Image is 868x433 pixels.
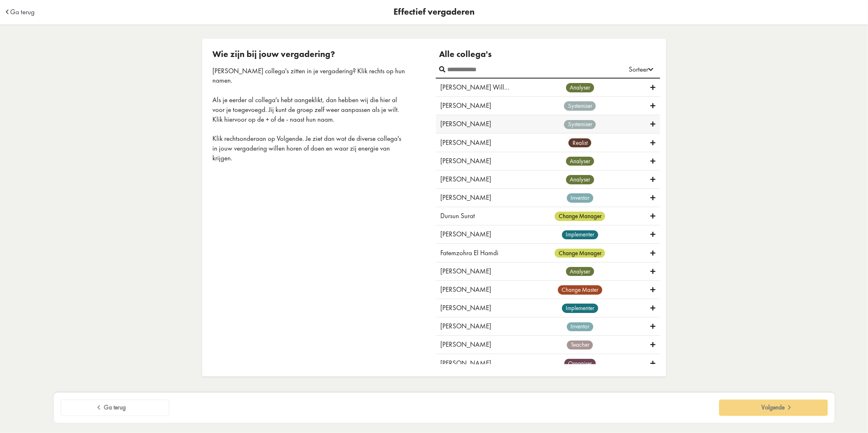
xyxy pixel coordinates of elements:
span: [PERSON_NAME] [440,359,491,367]
div: [PERSON_NAME] collega's zitten in je vergadering? Klik rechts op hun namen. Als je eerder al coll... [212,66,428,163]
span: [PERSON_NAME] [440,321,491,330]
span: inventor [567,193,593,202]
span: inventor [567,322,593,331]
span: change manager [555,212,605,221]
span: analyser [566,267,594,276]
span: [PERSON_NAME] [440,138,491,147]
span: change master [558,285,602,294]
span: analyser [566,157,594,166]
span: analyser [566,175,594,184]
span: implementer [562,230,598,239]
span: analyser [566,83,594,92]
span: [PERSON_NAME] Willink [440,83,512,92]
span: [PERSON_NAME] [440,101,491,110]
span: systemiser [564,120,596,129]
a: Ga terug [10,9,35,15]
span: implementer [562,304,598,313]
span: [PERSON_NAME] [440,156,491,165]
span: change manager [555,249,605,258]
span: [PERSON_NAME] [440,303,491,312]
span: [PERSON_NAME] [440,193,491,202]
span: realist [568,138,591,147]
span: Dursun Surat [440,211,475,220]
div: Wie zijn bij jouw vergadering? [212,49,428,59]
div: Sorteer [629,65,653,74]
div: Alle collega's [439,49,492,59]
span: systemiser [564,101,596,110]
span: [PERSON_NAME] [440,267,491,276]
span: [PERSON_NAME] [440,340,491,349]
span: teacher [567,341,593,350]
span: Fatemzohra El Hamdi [440,248,498,257]
span: [PERSON_NAME] [440,285,491,294]
span: [PERSON_NAME] [440,119,491,128]
span: organiser [564,359,596,368]
span: [PERSON_NAME] [440,175,491,184]
div: Effectief vergaderen [394,8,474,17]
span: [PERSON_NAME] [440,230,491,238]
